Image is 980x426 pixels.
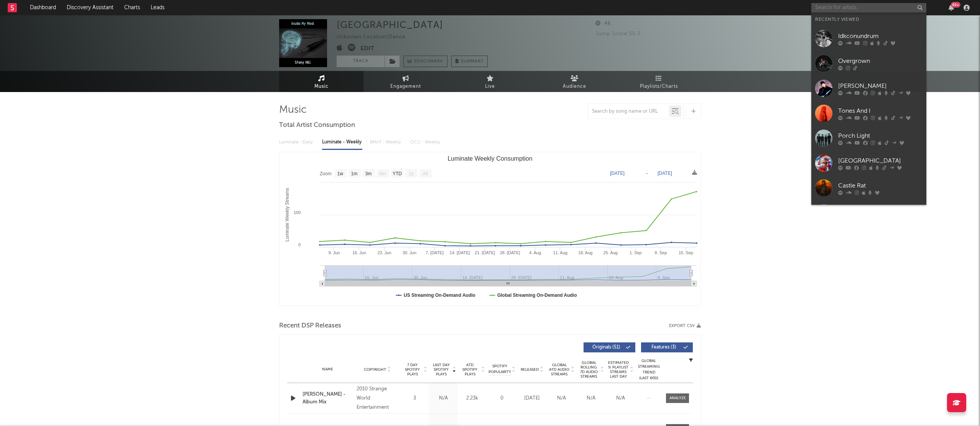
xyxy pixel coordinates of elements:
text: 0 [298,242,301,247]
text: Global Streaming On-Demand Audio [497,293,577,298]
span: Global Rolling 7D Audio Streams [578,360,599,379]
span: Released [521,367,539,372]
div: [DATE] [519,395,545,402]
svg: Luminate Weekly Consumption [280,152,700,306]
div: 3 [402,395,427,402]
span: Copyright [364,367,386,372]
div: Idkconundrum [838,31,922,41]
a: Idkconundrum [811,26,926,51]
text: 7. [DATE] [426,250,444,255]
button: Features(3) [641,342,693,352]
div: Tones And I [838,106,922,115]
span: Total Artist Consumption [279,121,355,130]
text: 3m [365,171,372,176]
text: 23. Jun [377,250,391,255]
span: Estimated % Playlist Streams Last Day [608,360,629,379]
text: 15. Sep [679,250,693,255]
text: 25. Aug [603,250,618,255]
span: Jump Score: 50.3 [595,31,640,36]
div: N/A [549,395,574,402]
span: Recent DSP Releases [279,321,341,331]
span: Originals ( 51 ) [589,345,624,350]
span: Music [314,82,329,91]
span: Playlists/Charts [640,82,678,91]
text: US Streaming On-Demand Audio [404,293,475,298]
span: Global ATD Audio Streams [549,363,570,377]
a: Overgrown [811,51,926,76]
text: 1m [351,171,358,176]
span: Benchmark [414,57,443,66]
span: 7 Day Spotify Plays [402,363,423,377]
span: 46 [595,21,611,26]
button: Edit [360,44,374,53]
a: Live [448,71,532,92]
text: 4. Aug [529,250,541,255]
text: YTD [393,171,402,176]
text: 1w [337,171,344,176]
text: 16. Jun [352,250,366,255]
span: Features ( 3 ) [646,345,681,350]
span: Live [485,82,495,91]
text: [DATE] [658,171,672,176]
text: → [645,171,649,176]
div: 99 + [951,2,960,8]
button: Track [337,56,385,67]
div: [GEOGRAPHIC_DATA] [838,156,922,165]
div: [GEOGRAPHIC_DATA] [337,19,443,30]
text: Zoom [320,171,332,176]
div: [PERSON_NAME] [838,81,922,90]
div: Recently Viewed [815,15,922,24]
div: Global Streaming Trend (Last 60D) [637,358,660,381]
a: Benchmark [403,56,447,67]
a: Guilt Trip [811,201,926,225]
div: Castle Rat [838,181,922,190]
span: Spotify Popularity [488,363,511,375]
text: 14. [DATE] [450,250,470,255]
button: Originals(51) [584,342,635,352]
text: 30. Jun [403,250,416,255]
a: [PERSON_NAME] [811,76,926,101]
text: 6m [380,171,386,176]
span: ATD Spotify Plays [460,363,480,377]
input: Search by song name or URL [588,109,669,115]
div: N/A [608,395,633,402]
button: Summary [451,56,488,67]
a: Porch Light [811,126,926,151]
div: 2010 Strange World Entertainment [357,385,398,412]
div: Name [303,367,353,372]
text: 1y [409,171,414,176]
div: N/A [578,395,604,402]
text: Luminate Weekly Streams [284,188,290,242]
a: Audience [532,71,617,92]
input: Search for artists [811,3,926,13]
div: N/A [431,395,456,402]
text: 21. [DATE] [475,250,495,255]
a: Music [279,71,363,92]
text: 18. Aug [578,250,592,255]
a: [PERSON_NAME] - Album Mix [303,391,353,406]
a: [GEOGRAPHIC_DATA] [811,151,926,176]
div: Luminate - Weekly [322,136,362,149]
span: Audience [563,82,586,91]
text: Luminate Weekly Consumption [447,155,532,162]
a: Tones And I [811,101,926,126]
text: 1. Sep [630,250,642,255]
div: 0 [488,395,515,402]
span: Engagement [390,82,421,91]
text: 28. [DATE] [500,250,520,255]
text: [DATE] [610,171,625,176]
div: Unknown Location | Dance [337,33,414,42]
span: Last Day Spotify Plays [431,363,451,377]
text: 100 [294,210,301,215]
text: All [423,171,428,176]
div: Overgrown [838,56,922,66]
button: 99+ [949,5,954,11]
text: 11. Aug [553,250,567,255]
span: Summary [461,59,483,64]
a: Engagement [363,71,448,92]
a: Castle Rat [811,176,926,201]
button: Export CSV [669,324,701,328]
text: 8. Sep [654,250,667,255]
div: Porch Light [838,131,922,140]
